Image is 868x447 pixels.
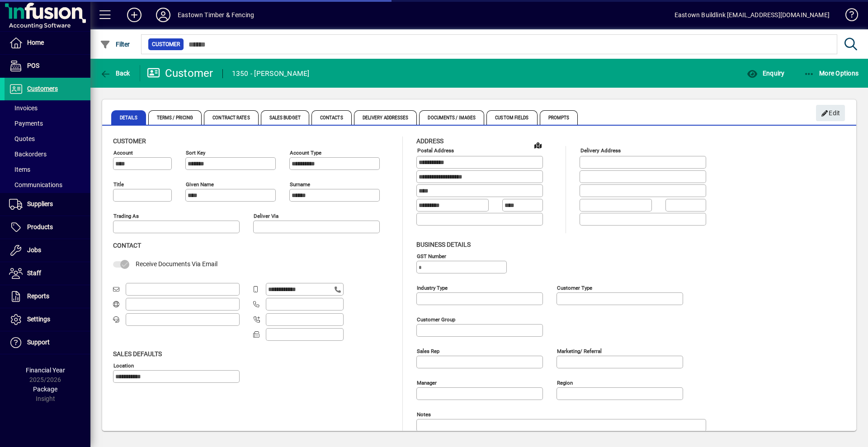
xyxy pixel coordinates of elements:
span: Receive Documents Via Email [136,260,217,268]
span: Address [416,137,443,145]
mat-label: Deliver via [254,213,278,219]
a: Communications [5,177,90,193]
a: Invoices [5,100,90,116]
a: Home [5,32,90,54]
a: View on map [531,138,545,152]
span: Quotes [9,135,35,142]
button: Back [98,65,132,81]
span: Jobs [27,246,41,254]
a: Products [5,216,90,239]
a: Jobs [5,239,90,262]
span: Enquiry [747,70,784,77]
button: Edit [816,105,845,121]
mat-label: Notes [417,411,431,417]
button: More Options [802,65,861,81]
span: Contacts [311,110,352,125]
span: Business details [416,241,471,248]
mat-label: Account [113,150,133,156]
span: Home [27,39,44,46]
span: Backorders [9,151,47,158]
a: Backorders [5,146,90,162]
mat-label: Region [557,379,573,386]
span: Custom Fields [486,110,537,125]
mat-label: Industry type [417,284,448,291]
span: Details [111,110,146,125]
span: Items [9,166,30,173]
a: Suppliers [5,193,90,216]
span: Sales defaults [113,350,162,358]
span: Customer [152,40,180,49]
mat-label: Title [113,181,124,188]
a: Staff [5,262,90,285]
a: Quotes [5,131,90,146]
mat-label: Account Type [290,150,321,156]
span: Customer [113,137,146,145]
button: Add [120,7,149,23]
span: Sales Budget [261,110,309,125]
a: Settings [5,308,90,331]
span: Back [100,70,130,77]
span: Products [27,223,53,231]
span: Suppliers [27,200,53,207]
span: Settings [27,315,50,323]
span: Prompts [540,110,578,125]
span: Contact [113,242,141,249]
button: Enquiry [745,65,787,81]
span: Documents / Images [419,110,484,125]
span: Invoices [9,104,38,112]
button: Profile [149,7,178,23]
mat-label: Trading as [113,213,139,219]
mat-label: Customer group [417,316,455,322]
div: Eastown Buildlink [EMAIL_ADDRESS][DOMAIN_NAME] [675,8,830,22]
a: POS [5,55,90,77]
span: Staff [27,269,41,277]
span: Payments [9,120,43,127]
span: Filter [100,41,130,48]
span: Contract Rates [204,110,258,125]
mat-label: Customer type [557,284,592,291]
a: Payments [5,116,90,131]
mat-label: Manager [417,379,437,386]
a: Reports [5,285,90,308]
span: Customers [27,85,58,92]
div: Eastown Timber & Fencing [178,8,254,22]
a: Items [5,162,90,177]
span: Reports [27,292,49,300]
button: Filter [98,36,132,52]
span: Financial Year [26,367,65,374]
div: 1350 - [PERSON_NAME] [232,66,310,81]
mat-label: GST Number [417,253,446,259]
mat-label: Given name [186,181,214,188]
span: Communications [9,181,62,188]
mat-label: Location [113,362,134,368]
span: Support [27,339,50,346]
mat-label: Marketing/ Referral [557,348,602,354]
div: Customer [147,66,213,80]
mat-label: Surname [290,181,310,188]
span: Package [33,386,57,393]
mat-label: Sales rep [417,348,439,354]
span: Terms / Pricing [148,110,202,125]
span: POS [27,62,39,69]
app-page-header-button: Back [90,65,140,81]
mat-label: Sort key [186,150,205,156]
span: Delivery Addresses [354,110,417,125]
a: Support [5,331,90,354]
a: Knowledge Base [839,2,857,31]
span: Edit [821,106,840,121]
span: More Options [804,70,859,77]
